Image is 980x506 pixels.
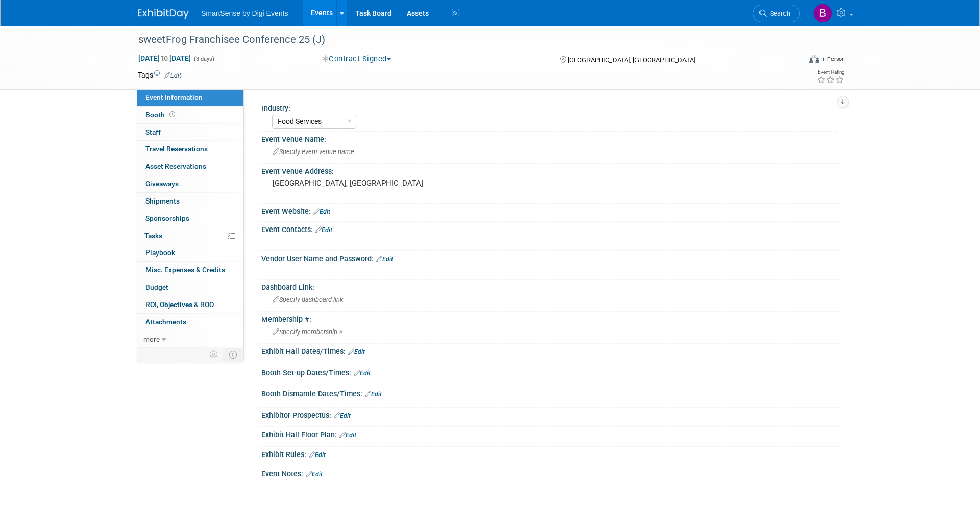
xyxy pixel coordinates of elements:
[137,262,243,279] a: Misc. Expenses & Credits
[137,158,243,175] a: Asset Reservations
[137,279,243,296] a: Budget
[145,145,208,153] span: Travel Reservations
[261,132,842,144] div: Event Venue Name:
[137,89,243,106] a: Event Information
[261,408,842,421] div: Exhibitor Prospectus:
[145,300,214,309] span: ROI, Objectives & ROO
[262,100,838,113] div: Industry:
[740,53,845,68] div: Event Format
[376,256,393,263] a: Edit
[137,141,243,158] a: Travel Reservations
[167,111,177,118] span: Booth not reserved yet
[145,128,161,136] span: Staff
[145,283,168,291] span: Budget
[261,365,842,378] div: Booth Set-up Dates/Times:
[145,248,175,257] span: Playbook
[318,54,395,64] button: Contract Signed
[813,4,832,23] img: Brooke Howes
[193,56,214,62] span: (3 days)
[160,54,169,62] span: to
[809,55,819,63] img: Format-Inperson.png
[261,344,842,357] div: Exhibit Hall Dates/Times:
[261,164,842,176] div: Event Venue Address:
[138,9,189,19] img: ExhibitDay
[273,148,354,156] span: Specify event venue name
[137,331,243,348] a: more
[137,227,243,244] a: Tasks
[273,179,492,188] pre: [GEOGRAPHIC_DATA], [GEOGRAPHIC_DATA]
[273,296,343,303] span: Specify dashboard link
[137,210,243,227] a: Sponsorships
[334,412,351,419] a: Edit
[821,55,845,63] div: In-Person
[137,124,243,141] a: Staff
[143,335,160,343] span: more
[261,280,842,292] div: Dashboard Link:
[261,204,842,217] div: Event Website:
[137,296,243,313] a: ROI, Objectives & ROO
[306,471,323,478] a: Edit
[261,251,842,264] div: Vendor User Name and Password:
[354,370,371,377] a: Edit
[145,111,177,119] span: Booth
[261,466,842,479] div: Event Notes:
[753,5,800,22] a: Search
[138,70,181,80] td: Tags
[767,10,790,17] span: Search
[137,193,243,210] a: Shipments
[145,318,186,326] span: Attachments
[145,162,206,170] span: Asset Reservations
[145,214,189,222] span: Sponsorships
[273,328,343,336] span: Specify membership #
[164,72,181,79] a: Edit
[568,56,695,64] span: [GEOGRAPHIC_DATA], [GEOGRAPHIC_DATA]
[144,232,162,240] span: Tasks
[135,31,785,49] div: sweetFrog Franchisee Conference 25 (J)
[315,226,332,234] a: Edit
[261,312,842,324] div: Membership #:
[261,427,842,440] div: Exhibit Hall Floor Plan:
[137,314,243,331] a: Attachments
[137,244,243,261] a: Playbook
[365,391,382,398] a: Edit
[348,348,365,356] a: Edit
[313,208,330,215] a: Edit
[145,180,179,188] span: Giveaways
[145,197,180,205] span: Shipments
[339,432,356,439] a: Edit
[137,175,243,192] a: Giveaways
[145,93,203,102] span: Event Information
[205,348,223,361] td: Personalize Event Tab Strip
[261,222,842,235] div: Event Contacts:
[138,54,191,63] span: [DATE] [DATE]
[201,9,288,17] span: SmartSense by Digi Events
[145,266,225,274] span: Misc. Expenses & Credits
[261,386,842,399] div: Booth Dismantle Dates/Times:
[817,70,844,75] div: Event Rating
[309,451,326,459] a: Edit
[137,107,243,123] a: Booth
[223,348,244,361] td: Toggle Event Tabs
[261,447,842,460] div: Exhibit Rules:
